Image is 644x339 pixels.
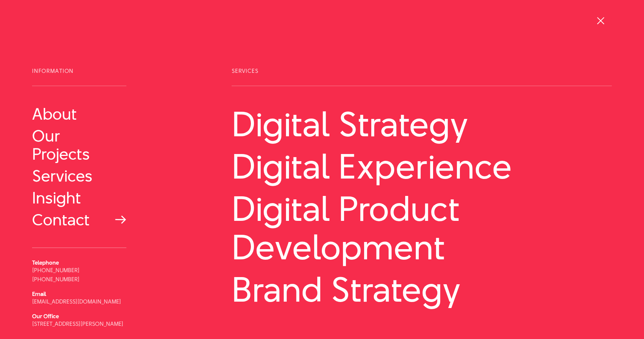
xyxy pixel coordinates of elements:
a: Services [32,167,126,185]
a: Insight [32,189,126,207]
a: About [32,105,126,123]
a: [PHONE_NUMBER] [32,275,80,283]
b: Our Office [32,312,59,320]
span: Information [32,68,126,86]
a: Contact [32,211,126,229]
b: Telephone [32,259,59,267]
a: Digital Strategy [232,105,612,143]
b: Email [32,290,46,298]
p: [STREET_ADDRESS][PERSON_NAME][PERSON_NAME] [32,320,126,336]
a: Our Projects [32,127,126,163]
span: Services [232,68,612,86]
a: Digital Product Development [232,190,612,267]
a: Brand Strategy [232,270,612,309]
a: Digital Experience [232,147,612,186]
a: [PHONE_NUMBER] [32,266,80,274]
a: [EMAIL_ADDRESS][DOMAIN_NAME] [32,297,121,305]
